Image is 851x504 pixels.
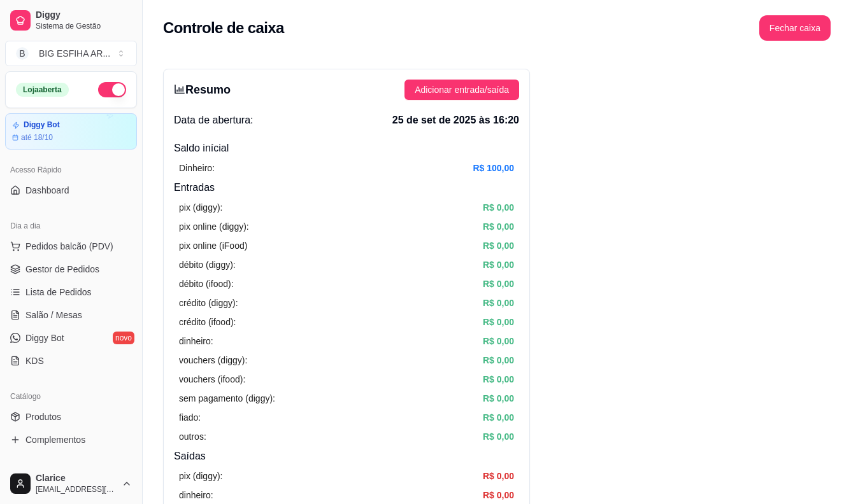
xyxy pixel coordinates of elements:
span: bar-chart [174,83,185,95]
article: fiado: [179,410,201,424]
article: R$ 0,00 [483,334,514,348]
button: Alterar Status [98,82,126,97]
span: [EMAIL_ADDRESS][DOMAIN_NAME] [36,484,117,494]
button: Select a team [5,41,137,66]
h2: Controle de caixa [163,18,284,38]
article: outros: [179,430,206,444]
a: Gestor de Pedidos [5,259,137,279]
article: débito (diggy): [179,258,236,272]
span: KDS [25,354,44,367]
a: Produtos [5,407,137,427]
div: Acesso Rápido [5,160,137,180]
article: crédito (diggy): [179,296,238,310]
h4: Entradas [174,180,519,195]
article: vouchers (diggy): [179,353,247,367]
a: Complementos [5,430,137,450]
article: R$ 0,00 [483,391,514,405]
h4: Saldo inícial [174,141,519,156]
div: Catálogo [5,386,137,407]
button: Adicionar entrada/saída [404,80,519,100]
article: dinheiro: [179,334,213,348]
span: Complementos [25,433,85,446]
article: pix (diggy): [179,469,222,483]
span: Clarice [36,473,117,484]
article: sem pagamento (diggy): [179,391,275,405]
span: Pedidos balcão (PDV) [25,240,113,253]
article: R$ 0,00 [483,372,514,386]
a: Diggy Botaté 18/10 [5,113,137,150]
article: dinheiro: [179,488,213,502]
span: Sistema de Gestão [36,21,132,31]
article: vouchers (ifood): [179,372,245,386]
button: Fechar caixa [759,15,831,41]
span: Lista de Pedidos [25,286,92,298]
article: pix online (diggy): [179,220,249,234]
button: Clarice[EMAIL_ADDRESS][DOMAIN_NAME] [5,468,137,499]
span: 25 de set de 2025 às 16:20 [392,113,519,128]
span: B [16,47,29,60]
span: Produtos [25,410,61,423]
span: Diggy [36,10,132,21]
span: Data de abertura: [174,113,254,128]
article: R$ 0,00 [483,430,514,444]
article: pix (diggy): [179,200,222,214]
div: Dia a dia [5,216,137,236]
div: Loja aberta [16,83,69,97]
article: até 18/10 [21,132,53,143]
span: Adicionar entrada/saída [415,83,509,97]
span: Diggy Bot [25,332,64,344]
span: Salão / Mesas [25,309,82,321]
article: R$ 0,00 [483,353,514,367]
h4: Saídas [174,449,519,464]
article: Dinheiro: [179,161,215,175]
article: R$ 0,00 [483,488,514,502]
article: R$ 0,00 [483,220,514,234]
article: R$ 0,00 [483,469,514,483]
article: débito (ifood): [179,277,234,291]
a: Diggy Botnovo [5,328,137,348]
a: Salão / Mesas [5,305,137,325]
div: BIG ESFIHA AR ... [39,47,110,60]
article: R$ 0,00 [483,410,514,424]
article: R$ 0,00 [483,296,514,310]
span: Dashboard [25,184,69,197]
article: crédito (ifood): [179,315,236,329]
a: Dashboard [5,180,137,200]
a: KDS [5,351,137,371]
h3: Resumo [174,81,231,99]
article: pix online (iFood) [179,239,247,253]
article: R$ 0,00 [483,277,514,291]
span: Gestor de Pedidos [25,263,99,276]
a: DiggySistema de Gestão [5,5,137,36]
article: R$ 0,00 [483,200,514,214]
a: Lista de Pedidos [5,282,137,302]
article: Diggy Bot [24,120,60,130]
button: Pedidos balcão (PDV) [5,236,137,256]
article: R$ 0,00 [483,239,514,253]
article: R$ 0,00 [483,315,514,329]
article: R$ 100,00 [473,161,514,175]
article: R$ 0,00 [483,258,514,272]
